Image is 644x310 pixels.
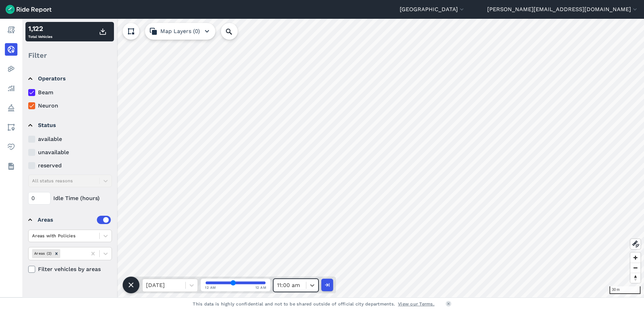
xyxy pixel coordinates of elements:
[38,216,111,224] div: Areas
[28,161,112,170] label: reserved
[22,19,644,297] canvas: Map
[28,102,112,110] label: Neuron
[28,88,112,97] label: Beam
[221,23,249,40] input: Search Location or Vehicles
[25,45,114,66] div: Filter
[53,249,60,258] div: Remove Areas (2)
[5,160,17,173] a: Datasets
[28,135,112,143] label: available
[32,249,53,258] div: Areas (2)
[5,121,17,134] a: Areas
[5,141,17,153] a: Health
[609,286,641,294] div: 30 m
[28,210,111,230] summary: Areas
[28,23,52,40] div: Total Vehicles
[28,148,112,157] label: unavailable
[255,285,267,290] span: 12 AM
[28,192,112,205] div: Idle Time (hours)
[28,265,112,273] label: Filter vehicles by areas
[630,253,641,263] button: Zoom in
[630,273,641,283] button: Reset bearing to north
[5,24,17,36] a: Report
[205,285,216,290] span: 12 AM
[28,69,111,88] summary: Operators
[5,102,17,114] a: Policy
[5,43,17,56] a: Realtime
[630,263,641,273] button: Zoom out
[398,301,435,307] a: View our Terms.
[28,23,52,34] div: 1,122
[5,63,17,75] a: Heatmaps
[487,5,638,14] button: [PERSON_NAME][EMAIL_ADDRESS][DOMAIN_NAME]
[5,82,17,95] a: Analyze
[145,23,215,40] button: Map Layers (0)
[400,5,465,14] button: [GEOGRAPHIC_DATA]
[28,116,111,135] summary: Status
[6,5,52,14] img: Ride Report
